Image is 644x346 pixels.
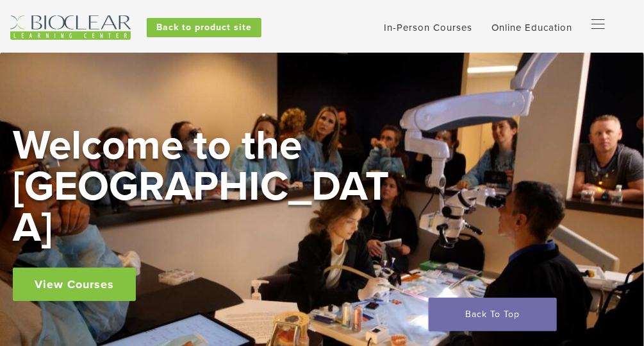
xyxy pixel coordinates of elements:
a: Back To Top [429,298,557,331]
h2: Welcome to the [GEOGRAPHIC_DATA] [13,125,397,248]
img: Bioclear [10,15,131,40]
a: Back to product site [147,18,261,37]
a: View Courses [13,268,136,301]
nav: Primary Navigation [591,15,624,35]
a: Online Education [491,22,572,33]
a: In-Person Courses [384,22,472,33]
